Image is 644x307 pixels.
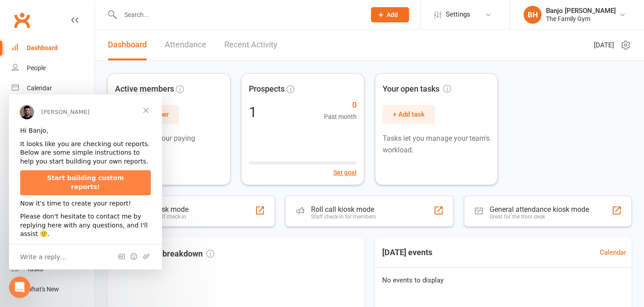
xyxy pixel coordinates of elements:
[12,78,94,98] a: Calendar
[108,29,147,60] a: Dashboard
[115,133,223,156] p: Members are your paying customers.
[546,15,616,23] div: The Family Gym
[27,286,59,293] div: What's New
[249,83,285,96] span: Prospects
[165,29,206,60] a: Attendance
[594,40,614,50] span: [DATE]
[324,99,357,112] span: 0
[115,248,214,259] h3: Membership breakdown
[375,244,439,261] h3: [DATE] events
[11,105,142,114] div: Now it's time to create your report!
[9,277,30,298] iframe: Intercom live chat
[524,6,542,24] div: BH
[490,205,589,214] div: General attendance kiosk mode
[311,205,376,214] div: Roll call kiosk mode
[371,7,409,22] button: Add
[371,268,635,293] div: No events to display
[11,118,142,144] div: Please don't hesitate to contact me by replying here with any questions, and I'll assist 🙂.
[11,9,33,31] a: Clubworx
[324,112,357,122] span: Past month
[311,214,376,220] div: Staff check-in for members
[249,105,257,119] div: 1
[12,279,94,299] a: What's New
[27,84,52,92] div: Calendar
[224,29,277,60] a: Recent Activity
[11,157,58,168] span: Write a reply…
[12,58,94,78] a: People
[383,133,490,156] p: Tasks let you manage your team's workload.
[383,105,435,124] button: + Add task
[600,247,626,258] a: Calendar
[546,7,616,15] div: Banjo [PERSON_NAME]
[27,44,58,51] div: Dashboard
[333,168,357,177] button: Set goal
[446,4,470,25] span: Settings
[115,83,174,96] span: Active members
[27,64,46,71] div: People
[118,8,359,21] input: Search...
[12,38,94,58] a: Dashboard
[490,214,589,220] div: Great for the front desk
[387,11,398,18] span: Add
[9,94,162,269] iframe: Intercom live chat message
[383,83,451,96] span: Your open tasks
[11,149,142,158] div: [PERSON_NAME].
